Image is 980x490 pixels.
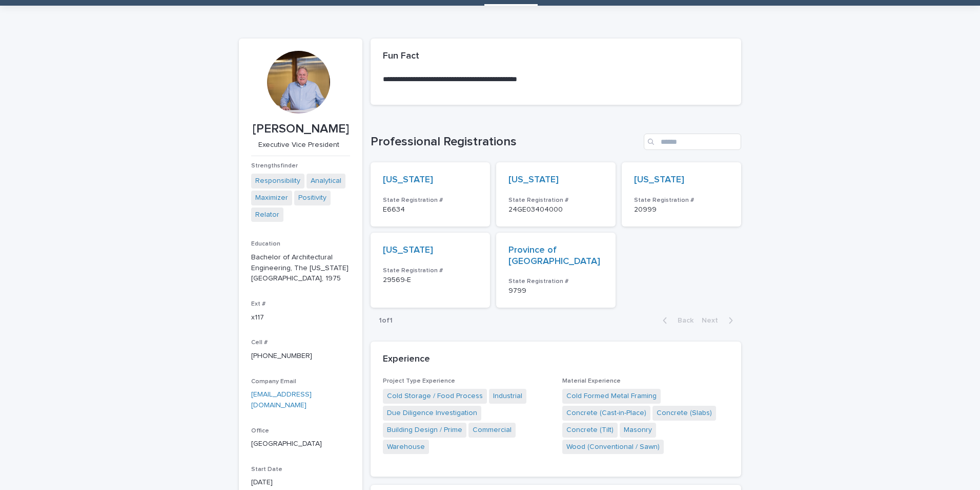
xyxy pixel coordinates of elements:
span: Ext # [251,301,266,307]
a: [PHONE_NUMBER] [251,352,312,360]
a: Wood (Conventional / Sawn) [566,442,660,453]
p: E6634 [383,205,478,214]
h3: State Registration # [383,196,478,204]
p: [GEOGRAPHIC_DATA] [251,439,350,449]
p: 20999 [634,205,729,214]
span: Cell # [251,340,268,346]
span: Material Experience [562,378,621,384]
p: 24GE03404000 [508,205,603,214]
a: Concrete (Slabs) [657,408,712,419]
span: Office [251,428,269,434]
a: [US_STATE] [383,175,433,186]
a: Maximizer [255,193,288,203]
a: Concrete (Tilt) [566,425,614,436]
a: Concrete (Cast-in-Place) [566,408,646,419]
p: 9799 [508,287,603,295]
a: Analytical [311,176,341,186]
a: [US_STATE] State Registration #29569-E [371,233,490,308]
span: Next [702,317,724,324]
span: Company Email [251,379,296,385]
a: Province of [GEOGRAPHIC_DATA] State Registration #9799 [496,233,616,308]
h3: State Registration # [383,267,478,275]
a: Industrial [493,391,522,402]
h3: State Registration # [508,277,603,286]
p: 1 of 1 [371,308,401,333]
a: x117 [251,314,264,321]
h3: State Registration # [634,196,729,204]
button: Next [698,316,741,325]
a: Province of [GEOGRAPHIC_DATA] [508,245,603,267]
a: Due Diligence Investigation [387,408,477,419]
a: [US_STATE] [383,245,433,256]
h3: State Registration # [508,196,603,204]
a: Positivity [298,193,326,203]
p: 29569-E [383,276,478,285]
a: Responsibility [255,176,300,186]
a: [US_STATE] State Registration #E6634 [371,162,490,227]
p: Bachelor of Architectural Engineering, The [US_STATE][GEOGRAPHIC_DATA], 1975 [251,252,350,284]
span: Start Date [251,466,282,473]
p: [DATE] [251,477,350,488]
p: Executive Vice President [251,141,346,149]
a: [US_STATE] [508,175,559,186]
span: Strengthsfinder [251,163,298,169]
a: Cold Storage / Food Process [387,391,483,402]
a: [US_STATE] State Registration #20999 [622,162,741,227]
h2: Fun Fact [383,51,419,62]
a: Warehouse [387,442,425,453]
span: Project Type Experience [383,378,455,384]
span: Education [251,241,280,247]
p: [PERSON_NAME] [251,122,350,137]
h2: Experience [383,354,430,365]
a: Commercial [473,425,512,436]
a: [US_STATE] [634,175,684,186]
span: Back [671,317,693,324]
a: [US_STATE] State Registration #24GE03404000 [496,162,616,227]
h1: Professional Registrations [371,135,640,149]
a: [EMAIL_ADDRESS][DOMAIN_NAME] [251,391,312,409]
a: Building Design / Prime [387,425,462,436]
a: Cold Formed Metal Framing [566,391,657,402]
a: Relator [255,210,279,220]
button: Back [655,316,698,325]
a: Masonry [624,425,652,436]
input: Search [644,134,741,150]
